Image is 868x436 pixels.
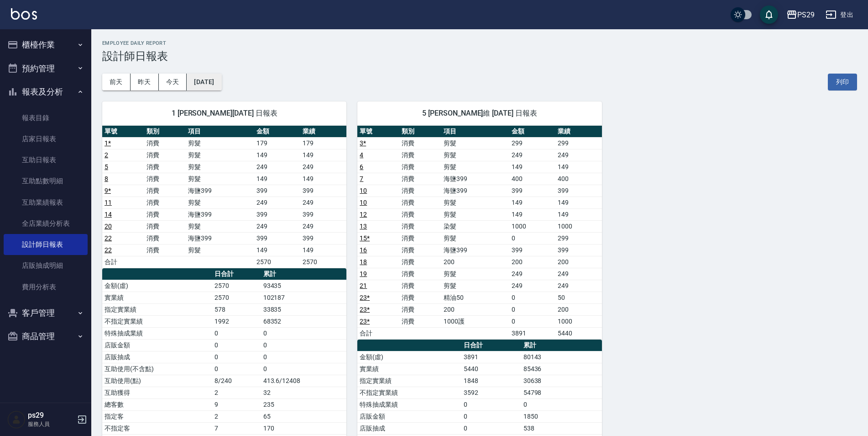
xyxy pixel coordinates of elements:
button: [DATE] [187,74,221,90]
td: 299 [555,232,601,244]
td: 剪髮 [186,137,254,149]
td: 1000 [555,315,601,327]
td: 200 [555,303,601,315]
td: 剪髮 [441,149,509,161]
p: 服務人員 [28,420,74,428]
td: 互助使用(不含點) [102,363,212,375]
a: 18 [360,258,367,266]
td: 0 [509,315,555,327]
button: 預約管理 [4,57,88,80]
td: 0 [509,292,555,303]
td: 200 [555,256,601,268]
td: 399 [300,185,346,197]
td: 指定客 [102,410,212,422]
td: 249 [509,149,555,161]
td: 指定實業績 [357,375,461,387]
td: 65 [261,410,347,422]
td: 剪髮 [441,197,509,208]
td: 200 [441,303,509,315]
a: 報表目錄 [4,107,88,128]
td: 149 [300,173,346,185]
td: 指定實業績 [102,303,212,315]
th: 業績 [555,126,601,138]
td: 249 [300,220,346,232]
a: 10 [360,187,367,194]
h5: ps29 [28,411,74,420]
a: 互助日報表 [4,149,88,170]
td: 249 [555,149,601,161]
td: 剪髮 [186,244,254,256]
a: 2 [105,151,108,159]
td: 149 [555,208,601,220]
td: 400 [555,173,601,185]
td: 剪髮 [186,220,254,232]
td: 消費 [144,149,186,161]
td: 249 [254,220,300,232]
a: 4 [360,151,363,159]
th: 日合計 [461,340,521,351]
td: 剪髮 [441,268,509,280]
td: 0 [461,422,521,434]
button: 客戶管理 [4,301,88,325]
td: 0 [461,399,521,410]
td: 海鹽399 [186,208,254,220]
td: 538 [521,422,602,434]
td: 剪髮 [186,161,254,173]
td: 200 [509,256,555,268]
table: a dense table [102,126,346,268]
th: 項目 [186,126,254,138]
td: 消費 [399,197,441,208]
td: 85436 [521,363,602,375]
a: 5 [105,163,108,170]
td: 93435 [261,280,347,292]
td: 不指定客 [102,422,212,434]
td: 剪髮 [441,137,509,149]
td: 2570 [300,256,346,268]
td: 消費 [144,220,186,232]
td: 149 [509,208,555,220]
td: 249 [254,197,300,208]
a: 互助點數明細 [4,170,88,191]
a: 22 [105,234,112,242]
td: 實業績 [102,292,212,303]
td: 店販抽成 [357,422,461,434]
td: 149 [300,244,346,256]
a: 6 [360,163,363,170]
button: 報表及分析 [4,80,88,104]
td: 149 [555,161,601,173]
td: 5440 [461,363,521,375]
div: PS29 [797,9,815,21]
td: 102187 [261,292,347,303]
td: 9 [212,399,261,410]
td: 消費 [399,232,441,244]
td: 0 [261,327,347,339]
td: 399 [300,232,346,244]
td: 3592 [461,387,521,399]
button: save [760,5,778,24]
td: 0 [212,351,261,363]
a: 7 [360,175,363,182]
td: 0 [261,351,347,363]
button: PS29 [783,5,818,24]
th: 金額 [254,126,300,138]
td: 海鹽399 [186,185,254,197]
td: 399 [254,232,300,244]
td: 399 [254,208,300,220]
td: 消費 [399,303,441,315]
td: 399 [555,185,601,197]
td: 消費 [144,161,186,173]
td: 消費 [399,137,441,149]
td: 互助使用(點) [102,375,212,387]
td: 消費 [144,232,186,244]
td: 海鹽399 [186,232,254,244]
a: 8 [105,175,108,182]
th: 金額 [509,126,555,138]
th: 單號 [102,126,144,138]
td: 剪髮 [186,149,254,161]
td: 399 [555,244,601,256]
td: 消費 [399,220,441,232]
td: 149 [509,197,555,208]
td: 5440 [555,327,601,339]
td: 249 [509,280,555,292]
td: 68352 [261,315,347,327]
